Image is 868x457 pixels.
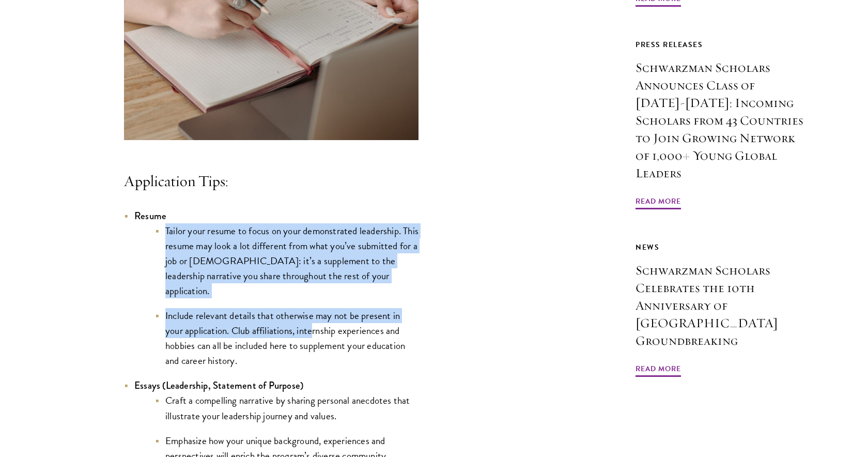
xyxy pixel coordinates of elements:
[636,241,806,378] a: News Schwarzman Scholars Celebrates the 10th Anniversary of [GEOGRAPHIC_DATA] Groundbreaking Read...
[636,59,806,182] h3: Schwarzman Scholars Announces Class of [DATE]-[DATE]: Incoming Scholars from 43 Countries to Join...
[134,378,303,392] strong: Essays (Leadership, Statement of Purpose)
[155,308,419,368] li: Include relevant details that otherwise may not be present in your application. Club affiliations...
[124,171,419,192] h4: Application Tips:
[636,38,806,211] a: Press Releases Schwarzman Scholars Announces Class of [DATE]-[DATE]: Incoming Scholars from 43 Co...
[134,209,166,223] strong: Resume
[636,241,806,254] div: News
[636,195,681,211] span: Read More
[636,362,681,378] span: Read More
[155,223,419,298] li: Tailor your resume to focus on your demonstrated leadership. This resume may look a lot different...
[636,38,806,51] div: Press Releases
[155,393,419,423] li: Craft a compelling narrative by sharing personal anecdotes that illustrate your leadership journe...
[636,262,806,349] h3: Schwarzman Scholars Celebrates the 10th Anniversary of [GEOGRAPHIC_DATA] Groundbreaking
